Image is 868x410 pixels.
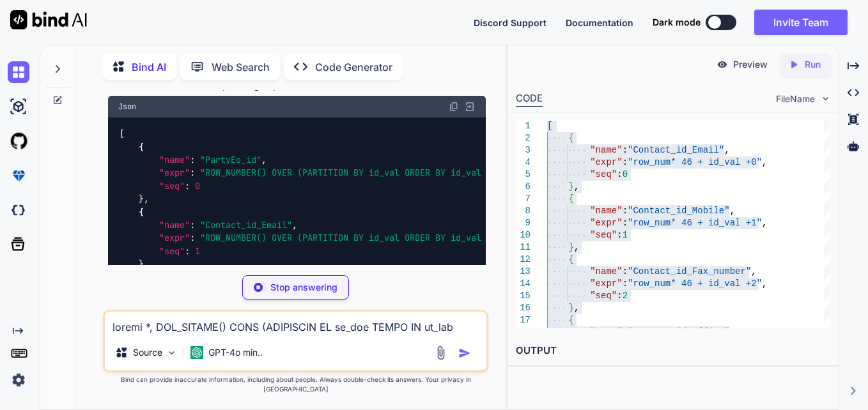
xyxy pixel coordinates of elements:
[623,230,628,240] span: 1
[212,59,270,75] p: Web Search
[516,241,531,254] div: 11
[190,232,195,244] span: :
[261,154,267,165] span: ,
[159,180,185,192] span: "seq"
[516,144,531,156] div: 3
[8,96,29,118] img: ai-studio
[591,291,617,301] span: "seq"
[144,259,149,270] span: ,
[292,219,297,231] span: ,
[464,101,476,112] img: Open in Browser
[730,327,735,337] span: ,
[591,230,617,240] span: "seq"
[474,17,546,28] span: Discord Support
[120,128,125,140] span: [
[516,266,531,278] div: 13
[516,302,531,314] div: 16
[516,314,531,326] div: 17
[516,156,531,169] div: 4
[159,232,190,244] span: "expr"
[449,102,459,112] img: copy
[103,375,488,394] p: Bind can provide inaccurate information, including about people. Always double-check its answers....
[195,180,200,192] span: 0
[623,327,628,337] span: :
[458,347,471,360] img: icon
[516,132,531,144] div: 2
[805,58,821,71] p: Run
[185,245,190,257] span: :
[569,194,574,204] span: {
[195,245,200,257] span: 1
[574,181,579,192] span: ,
[516,217,531,229] div: 9
[566,16,633,29] button: Documentation
[820,93,831,104] img: chevron down
[516,205,531,217] div: 8
[315,59,392,75] p: Code Generator
[144,194,149,205] span: ,
[591,266,623,277] span: "name"
[516,290,531,302] div: 15
[623,218,628,228] span: :
[628,206,730,216] span: "Contact_id_Mobile"
[516,91,543,107] div: CODE
[617,230,623,240] span: :
[754,10,848,35] button: Invite Team
[190,154,195,165] span: :
[139,259,144,270] span: }
[159,245,185,257] span: "seq"
[474,16,546,29] button: Discord Support
[717,59,728,70] img: preview
[617,169,623,179] span: :
[508,336,838,366] h2: OUTPUT
[752,266,757,277] span: ,
[139,141,144,153] span: {
[591,278,623,289] span: "expr"
[628,157,762,167] span: "row_num* 46 + id_val +0"
[762,218,767,228] span: ,
[516,229,531,241] div: 10
[516,278,531,290] div: 14
[200,219,292,231] span: "Contact_id_Email"
[190,219,195,231] span: :
[270,281,337,294] p: Stop answering
[574,242,579,252] span: ,
[433,345,448,360] img: attachment
[623,291,628,301] span: 2
[730,206,735,216] span: ,
[516,169,531,181] div: 5
[8,130,29,152] img: githubLight
[200,167,604,179] span: "ROW_NUMBER() OVER (PARTITION BY id_val ORDER BY id_val DESC)* 16 + id_val + 0"
[516,193,531,205] div: 7
[8,199,29,221] img: darkCloudIdeIcon
[516,181,531,193] div: 6
[139,194,144,205] span: }
[733,58,768,71] p: Preview
[566,17,633,28] span: Documentation
[591,206,623,216] span: "name"
[776,93,815,105] span: FileName
[547,121,552,131] span: [
[569,133,574,143] span: {
[591,157,623,167] span: "expr"
[569,315,574,325] span: {
[569,303,574,313] span: }
[628,278,762,289] span: "row_num* 46 + id_val +2"
[159,167,190,179] span: "expr"
[8,61,29,83] img: chat
[569,181,574,192] span: }
[617,291,623,301] span: :
[628,266,751,277] span: "Contact_id_Fax_number"
[208,346,263,359] p: GPT-4o min..
[118,102,136,112] span: Json
[591,327,623,337] span: "name"
[516,120,531,132] div: 1
[200,232,604,244] span: "ROW_NUMBER() OVER (PARTITION BY id_val ORDER BY id_val DESC)* 16 + id_val + 1"
[623,169,628,179] span: 0
[133,346,162,359] p: Source
[190,346,203,359] img: GPT-4o mini
[623,278,628,289] span: :
[762,278,767,289] span: ,
[139,206,144,218] span: {
[591,169,617,179] span: "seq"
